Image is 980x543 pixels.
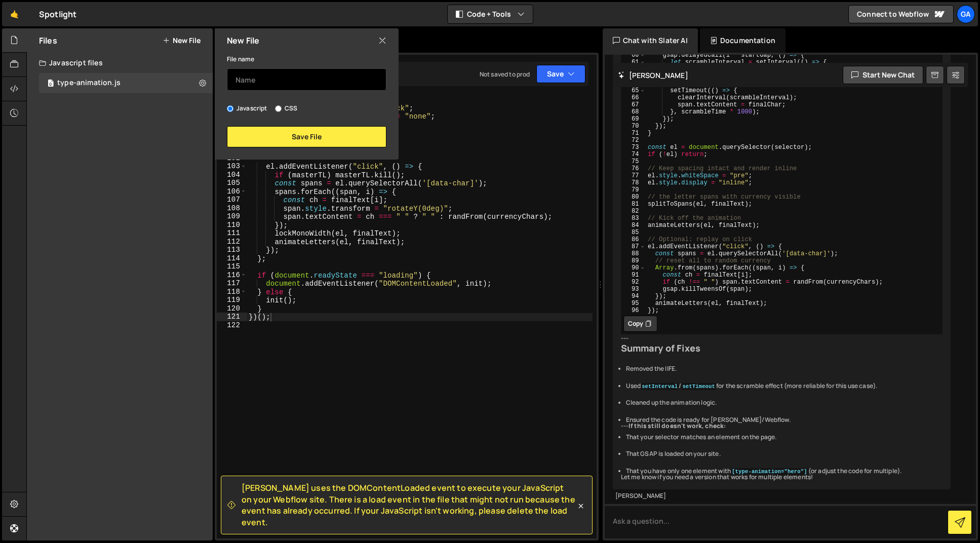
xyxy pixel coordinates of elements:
div: 113 [217,246,247,254]
li: Removed the IIFE. [626,365,943,373]
div: 60 [622,52,645,59]
span: 0 [48,80,54,88]
div: 96 [622,307,645,314]
div: 80 [622,193,645,201]
div: type-animation.js [57,79,121,88]
label: File name [227,54,254,64]
div: 85 [622,229,645,236]
div: 69 [622,115,645,123]
button: Code + Tools [448,5,533,23]
div: 91 [622,271,645,279]
div: 90 [622,264,645,271]
div: 79 [622,186,645,193]
button: Copy [623,316,657,332]
div: 115 [217,262,247,271]
h2: Files [39,35,57,46]
code: [type-animation="hero"] [731,468,808,475]
div: 75 [622,158,645,165]
button: Start new chat [843,66,923,84]
strong: Summary of Fixes [621,342,701,354]
div: 66 [622,94,645,101]
div: 88 [622,250,645,257]
div: 122 [217,321,247,330]
div: 65 [622,87,645,94]
div: Not saved to prod [480,70,530,79]
div: 105 [217,179,247,187]
code: setInterval [641,383,679,390]
button: Save [536,65,585,83]
a: Connect to Webflow [848,5,954,23]
label: Javascript [227,103,267,113]
div: 93 [622,286,645,293]
code: setTimeout [681,383,716,390]
div: 104 [217,171,247,179]
div: 77 [622,172,645,179]
div: 108 [217,204,247,213]
button: New File [163,36,201,45]
label: CSS [275,103,297,113]
div: 120 [217,304,247,313]
div: 94 [622,293,645,300]
div: 86 [622,236,645,243]
div: Chat with Slater AI [603,28,698,53]
div: 82 [622,208,645,215]
a: 🤙 [2,2,27,26]
input: Name [227,68,386,91]
div: Javascript files [27,53,213,73]
div: [PERSON_NAME] [615,492,949,500]
div: 76 [622,165,645,172]
div: 78 [622,179,645,186]
div: 61 [622,59,645,66]
div: 71 [622,130,645,137]
div: 81 [622,201,645,208]
div: 121 [217,313,247,321]
div: 111 [217,229,247,238]
input: Javascript [227,105,233,112]
div: 106 [217,187,247,196]
strong: If this still doesn't work, check: [629,421,726,430]
div: 87 [622,243,645,250]
h2: New File [227,35,259,46]
div: Spotlight [39,8,76,20]
div: 73 [622,144,645,151]
div: 112 [217,238,247,246]
div: 114 [217,254,247,263]
div: 68 [622,108,645,115]
li: Used / for the scramble effect (more reliable for this use case). [626,382,943,391]
div: 110 [217,221,247,229]
div: 70 [622,123,645,130]
div: 107 [217,196,247,204]
div: 109 [217,212,247,221]
div: 103 [217,162,247,171]
li: Ensured the code is ready for [PERSON_NAME]/Webflow. [626,416,943,424]
div: 83 [622,215,645,222]
li: Cleaned up the animation logic. [626,399,943,407]
div: 117 [217,279,247,288]
li: That your selector matches an element on the page. [626,433,943,442]
div: 116 [217,271,247,280]
h2: [PERSON_NAME] [618,70,688,80]
div: 92 [622,279,645,286]
div: 72 [622,137,645,144]
div: 119 [217,296,247,304]
div: 95 [622,300,645,307]
div: Documentation [700,28,786,53]
input: CSS [275,105,282,112]
span: [PERSON_NAME] uses the DOMContentLoaded event to execute your JavaScript on your Webflow site. Th... [242,482,576,528]
a: Ga [957,5,975,23]
div: 67 [622,101,645,108]
div: 17396/48461.js [39,73,213,93]
div: 118 [217,288,247,296]
div: 89 [622,257,645,264]
div: 84 [622,222,645,229]
button: Save File [227,126,386,147]
li: That you have only one element with (or adjust the code for multiple). [626,467,943,476]
div: 74 [622,151,645,158]
li: That GSAP is loaded on your site. [626,450,943,458]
